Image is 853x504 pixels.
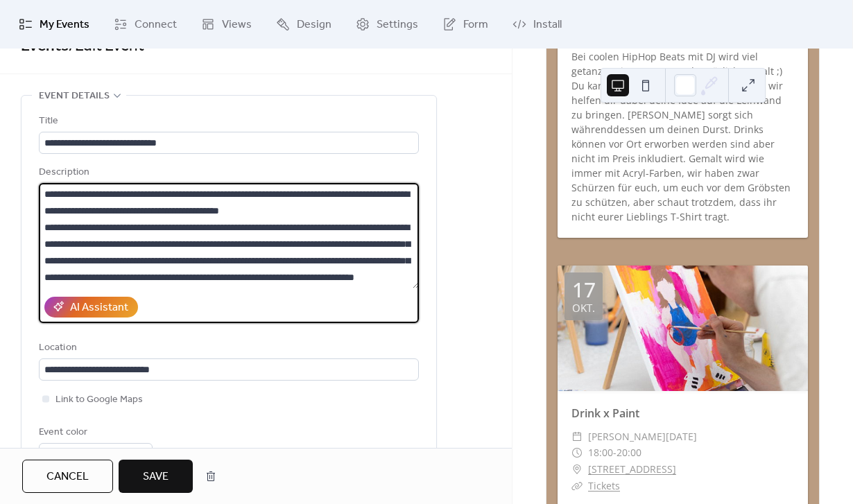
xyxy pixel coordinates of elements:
div: ​ [571,444,583,461]
span: 20:00 [617,444,641,461]
div: Einlass: 18:30 Location: Atelier DOPPIO Bei coolen HipHop Beats mit DJ wird viel getanzt, mitgesu... [558,20,808,224]
div: Okt. [572,303,595,313]
a: Views [191,6,262,43]
button: Cancel [22,460,113,493]
div: Event color [39,424,150,441]
span: Cancel [46,469,89,485]
span: Event details [39,88,110,105]
div: Title [39,113,416,130]
div: ​ [571,461,583,478]
span: Views [222,17,252,33]
a: [STREET_ADDRESS] [588,461,676,478]
span: Settings [377,17,418,33]
span: My Events [40,17,89,33]
span: Form [463,17,488,33]
button: AI Assistant [44,297,138,318]
a: Install [502,6,572,43]
div: ​ [571,428,583,445]
a: Connect [103,6,187,43]
a: Tickets [588,479,620,492]
span: Connect [135,17,177,33]
span: - [613,444,617,461]
a: Form [432,6,499,43]
span: Design [297,17,331,33]
a: Design [266,6,342,43]
div: AI Assistant [70,299,128,316]
span: [PERSON_NAME][DATE] [588,428,697,445]
a: Settings [345,6,429,43]
span: Install [533,17,562,33]
span: 18:00 [588,444,613,461]
span: Save [143,469,169,485]
div: Location [39,340,416,356]
div: ​ [571,478,583,494]
div: 17 [572,279,596,300]
div: Description [39,164,416,181]
button: Save [119,460,193,493]
a: My Events [8,6,100,43]
span: Link to Google Maps [55,392,143,408]
a: Drink x Paint [571,406,639,421]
